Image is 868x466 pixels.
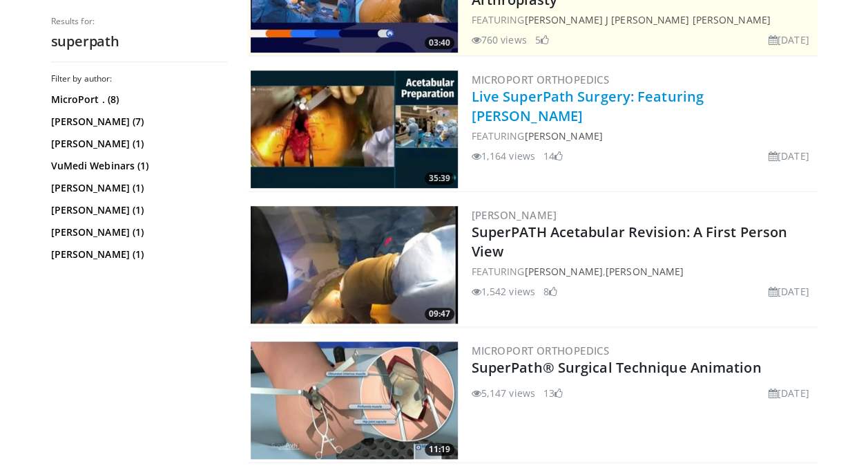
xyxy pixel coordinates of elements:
a: [PERSON_NAME] (1) [51,248,224,261]
a: Live SuperPath Surgery: Featuring [PERSON_NAME] [472,87,704,125]
span: 09:47 [425,308,454,320]
a: SuperPATH Acetabular Revision: A First Person View [472,223,788,261]
li: 760 views [472,32,527,47]
span: 35:39 [425,172,454,185]
a: MicroPort Orthopedics [472,344,609,357]
a: [PERSON_NAME] [472,208,557,222]
span: 03:40 [425,37,454,49]
a: VuMedi Webinars (1) [51,159,224,173]
li: 5,147 views [472,386,535,400]
h3: Filter by author: [51,73,227,84]
p: Results for: [51,16,227,27]
a: [PERSON_NAME] (1) [51,137,224,151]
div: FEATURING [472,129,815,143]
li: [DATE] [769,149,809,163]
li: 8 [543,284,557,299]
span: 11:19 [425,443,454,456]
li: [DATE] [769,386,809,400]
div: FEATURING , [472,264,815,279]
a: MicroPort . (8) [51,93,224,106]
h2: superpath [51,32,227,50]
a: 35:39 [251,71,458,188]
a: [PERSON_NAME] [606,265,684,278]
a: 11:19 [251,342,458,459]
a: [PERSON_NAME] (7) [51,115,224,129]
a: [PERSON_NAME] J [PERSON_NAME] [PERSON_NAME] [524,13,770,26]
img: b1597ee7-cf41-4585-b267-0e78d19b3be0.300x170_q85_crop-smart_upscale.jpg [251,71,458,188]
li: 5 [535,32,549,47]
img: 1d47900c-a171-4827-b4b6-12ffea8504ee.300x170_q85_crop-smart_upscale.jpg [251,206,458,324]
a: MicroPort Orthopedics [472,73,609,86]
img: c9ecbdfc-796a-4789-96c4-7cba634d0a66.300x170_q85_crop-smart_upscale.jpg [251,342,458,459]
a: 09:47 [251,206,458,324]
a: SuperPath® Surgical Technique Animation [472,358,762,377]
div: FEATURING [472,12,815,27]
li: 1,542 views [472,284,535,299]
a: [PERSON_NAME] [524,129,602,142]
li: 14 [543,149,563,163]
a: [PERSON_NAME] [524,265,602,278]
a: [PERSON_NAME] (1) [51,181,224,195]
li: [DATE] [769,284,809,299]
li: 1,164 views [472,149,535,163]
li: [DATE] [769,32,809,47]
a: [PERSON_NAME] (1) [51,203,224,217]
li: 13 [543,386,563,400]
a: [PERSON_NAME] (1) [51,225,224,239]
